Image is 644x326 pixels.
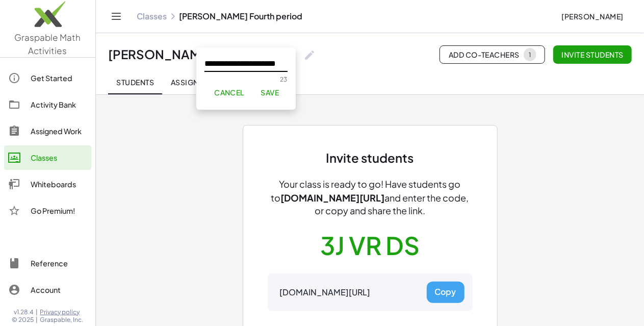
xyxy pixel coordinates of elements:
a: Classes [137,11,167,21]
span: Graspable, Inc. [40,316,84,324]
a: Get Started [4,66,91,90]
span: Graspable Math Activities [15,32,81,56]
div: Activity Bank [31,98,87,111]
div: Assigned Work [31,125,87,137]
span: [PERSON_NAME] [561,12,624,21]
span: | [36,308,38,316]
a: Classes [4,145,91,170]
a: Account [4,278,91,302]
div: Classes [31,152,87,164]
span: Students [116,78,154,87]
button: Toggle navigation [108,8,124,24]
div: Reference [31,257,87,269]
div: [DOMAIN_NAME][URL] [280,287,371,298]
span: Add Co-Teachers [448,48,536,61]
button: Invite students [553,45,632,64]
div: Get Started [31,72,87,84]
a: Assigned Work [4,119,91,143]
span: and enter the code, or copy and share the link. [315,192,469,216]
span: [DOMAIN_NAME][URL] [281,192,385,204]
span: | [36,316,38,324]
div: Whiteboards [31,178,87,190]
button: Save [252,83,287,102]
button: Copy [427,282,465,303]
a: Privacy policy [40,308,84,316]
div: Account [31,284,87,296]
span: © 2025 [12,316,34,324]
div: Invite students [326,150,414,166]
div: [PERSON_NAME] Fourth period [108,46,295,62]
span: Invite students [561,50,624,59]
span: v1.28.4 [14,308,34,316]
span: Assignments [170,78,223,87]
div: 1 [529,51,531,59]
span: Your class is ready to go! Have students go to [271,178,461,204]
a: Reference [4,251,91,275]
button: Cancel [206,83,252,102]
div: 23 [280,76,288,83]
span: Cancel [214,88,244,97]
button: 3J VR DS [320,230,420,261]
span: Save [261,88,279,97]
a: Activity Bank [4,92,91,117]
button: Add Co-Teachers1 [440,45,545,64]
button: [PERSON_NAME] [553,7,632,26]
a: Whiteboards [4,172,91,196]
div: Go Premium! [31,205,87,217]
